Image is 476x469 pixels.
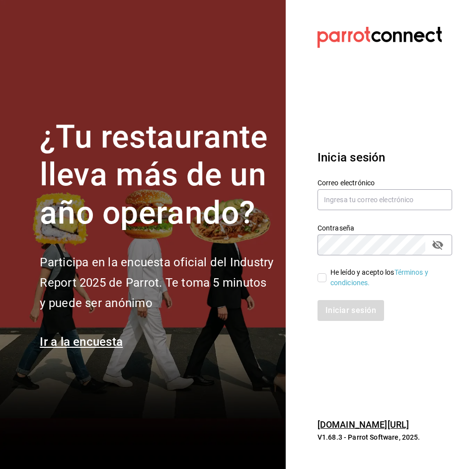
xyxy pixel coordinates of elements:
[317,179,452,186] label: Correo electrónico
[317,419,409,430] a: [DOMAIN_NAME][URL]
[40,335,123,349] a: Ir a la encuesta
[317,224,452,231] label: Contraseña
[317,149,452,166] h3: Inicia sesión
[330,267,444,288] div: He leído y acepto los
[317,189,452,210] input: Ingresa tu correo electrónico
[317,432,452,442] p: V1.68.3 - Parrot Software, 2025.
[429,236,446,253] button: passwordField
[330,268,428,287] a: Términos y condiciones.
[40,252,273,313] h2: Participa en la encuesta oficial del Industry Report 2025 de Parrot. Te toma 5 minutos y puede se...
[40,118,273,233] h1: ¿Tu restaurante lleva más de un año operando?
